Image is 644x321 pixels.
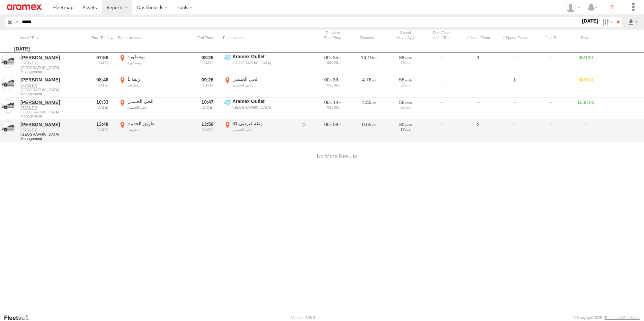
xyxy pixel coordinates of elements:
[324,55,332,60] span: 00
[291,316,317,320] div: Version: 308.01
[21,77,86,83] a: [PERSON_NAME]
[317,99,349,105] div: [895s] 19/09/2025 10:33 - 19/09/2025 10:47
[334,83,340,87] span: 06
[334,61,340,65] span: 20
[390,121,421,128] div: 30
[352,35,386,40] div: Click to Sort
[7,4,42,10] img: aramex-logo.svg
[571,98,601,119] div: 100/100
[571,35,601,40] div: Score
[21,55,86,61] a: [PERSON_NAME]
[223,98,297,119] label: Click to View Event Location
[333,122,342,127] span: 08
[352,120,386,141] div: 0.65
[21,121,86,128] a: [PERSON_NAME]
[301,121,308,128] a: View on breadcrumb report
[571,53,601,74] div: 93/100
[127,83,191,87] div: المعاريف
[127,98,191,104] div: الحي الحسني
[21,114,86,118] span: Filter Results to this Group
[195,98,220,119] div: 10:47 [DATE]
[605,316,640,320] a: Terms and Conditions
[127,53,191,60] div: بوسكورة
[498,76,532,97] div: 1
[317,77,349,83] div: [2372s] 19/09/2025 08:46 - 19/09/2025 09:26
[317,55,349,61] div: [2152s] 19/09/2025 07:50 - 19/09/2025 08:26
[223,120,297,141] label: Click to View Event Location
[352,98,386,119] div: 4.55
[21,66,86,70] span: [GEOGRAPHIC_DATA]
[127,76,191,82] div: زنقة 1
[20,35,87,40] div: Click to Sort
[334,105,340,109] span: 00
[21,105,86,110] a: 95736 E 6
[90,120,115,141] div: 13:48 [DATE]
[232,127,296,132] div: الحي الحسني
[573,316,640,320] div: © Copyright 2025 -
[390,128,421,132] div: 17
[327,105,333,109] span: 03
[90,35,115,40] div: Click to Sort
[333,77,342,82] span: 39
[232,83,296,87] div: الحي الحسني
[324,77,332,82] span: 00
[127,120,191,127] div: طريق الجديدة
[327,61,333,65] span: 00
[21,61,86,65] a: 95736 E 6
[127,105,191,110] div: الحي الحسني
[607,2,617,13] i: ?
[581,17,600,25] label: [DATE]
[21,92,86,96] span: Filter Results to this Group
[21,128,86,132] a: 95736 E 6
[90,76,115,97] div: 08:46 [DATE]
[324,100,332,105] span: 00
[390,55,421,61] div: 88
[1,99,14,113] a: View Asset in Asset Management
[534,35,568,40] div: Job ID
[195,53,220,74] div: 08:26 [DATE]
[232,105,296,110] div: [GEOGRAPHIC_DATA]
[317,121,349,128] div: [503s] 19/09/2025 13:48 - 19/09/2025 13:56
[223,53,297,74] label: Click to View Event Location
[390,99,421,105] div: 58
[195,120,220,141] div: 13:56 [DATE]
[4,314,35,321] a: Visit our Website
[90,98,115,119] div: 10:33 [DATE]
[390,77,421,83] div: 55
[600,17,614,27] label: Search Filter Options
[21,137,86,141] span: Filter Results to this Group
[327,83,333,87] span: 01
[232,120,296,127] div: 31 زنقة فيرديي
[127,61,191,65] div: بوسكورة
[571,76,601,97] div: 68/100
[1,121,14,135] a: View Asset in Asset Management
[232,61,296,65] div: [GEOGRAPHIC_DATA]
[118,53,192,74] label: Click to View Event Location
[90,53,115,74] div: 07:50 [DATE]
[461,53,495,74] div: 1
[223,76,297,97] label: Click to View Event Location
[1,55,14,68] a: View Asset in Asset Management
[21,110,86,114] span: [GEOGRAPHIC_DATA]
[390,83,421,87] div: 22
[195,35,220,40] div: Click to Sort
[461,120,495,141] div: 2
[118,120,192,141] label: Click to View Event Location
[21,88,86,92] span: [GEOGRAPHIC_DATA]
[232,53,296,60] div: Aramex Outlet
[627,17,639,27] label: Export results as...
[195,76,220,97] div: 09:26 [DATE]
[232,76,296,82] div: الحي الحسني
[21,83,86,88] a: 95736 E 6
[21,99,86,105] a: [PERSON_NAME]
[563,2,583,12] div: Emad Mabrouk
[21,132,86,136] span: [GEOGRAPHIC_DATA]
[118,76,192,97] label: Click to View Event Location
[390,61,421,65] div: 26
[232,98,296,104] div: Aramex Outlet
[324,122,332,127] span: 00
[333,100,342,105] span: 14
[333,55,342,60] span: 35
[352,76,386,97] div: 4.76
[1,77,14,90] a: View Asset in Asset Management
